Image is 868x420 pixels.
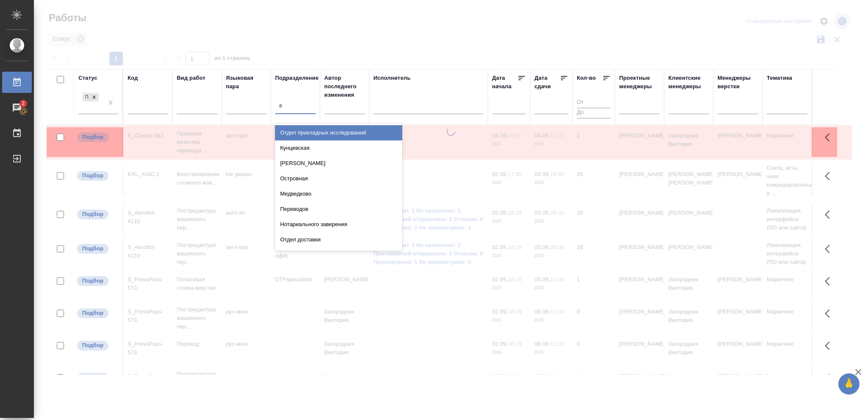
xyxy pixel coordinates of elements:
[275,171,402,186] div: Островная
[619,74,660,91] div: Проектные менеджеры
[82,373,103,382] p: Подбор
[820,303,840,324] button: Здесь прячутся важные кнопки
[82,341,103,350] p: Подбор
[373,74,411,82] div: Исполнитель
[76,372,118,384] div: Можно подбирать исполнителей
[534,74,560,91] div: Дата сдачи
[82,171,103,180] p: Подбор
[2,97,32,118] a: 2
[82,277,103,285] p: Подбор
[78,74,97,82] div: Статус
[820,127,840,148] button: Здесь прячутся важные кнопки
[76,308,118,319] div: Можно подбирать исполнителей
[76,243,118,255] div: Можно подбирать исполнителей
[76,275,118,287] div: Можно подбирать исполнителей
[668,74,709,91] div: Клиентские менеджеры
[177,74,206,82] div: Вид работ
[577,98,611,108] input: От
[820,239,840,259] button: Здесь прячутся важные кнопки
[226,74,267,91] div: Языковая пара
[842,375,856,393] span: 🙏
[128,74,138,82] div: Код
[275,247,402,263] div: Тверская
[76,132,118,143] div: Можно подбирать исполнителей
[275,186,402,202] div: Медведково
[76,170,118,182] div: Можно подбирать исполнителей
[82,133,103,141] p: Подбор
[492,74,517,91] div: Дата начала
[275,217,402,232] div: Нотариального заверения
[82,309,103,317] p: Подбор
[767,74,792,82] div: Тематика
[76,209,118,220] div: Можно подбирать исполнителей
[275,74,319,82] div: Подразделение
[76,340,118,351] div: Можно подбирать исполнителей
[577,74,596,82] div: Кол-во
[82,210,103,218] p: Подбор
[718,74,758,91] div: Менеджеры верстки
[820,368,840,388] button: Здесь прячутся важные кнопки
[17,99,30,108] span: 2
[275,125,402,140] div: Отдел прикладных исследований
[820,166,840,186] button: Здесь прячутся важные кнопки
[275,156,402,171] div: [PERSON_NAME]
[83,93,89,102] div: Подбор
[820,336,840,356] button: Здесь прячутся важные кнопки
[324,74,365,99] div: Автор последнего изменения
[820,271,840,291] button: Здесь прячутся важные кнопки
[820,204,840,225] button: Здесь прячутся важные кнопки
[275,140,402,156] div: Кунцевская
[577,108,611,118] input: До
[275,202,402,217] div: Переводов
[275,232,402,247] div: Отдел доставки
[838,373,860,395] button: 🙏
[82,92,100,103] div: Подбор
[82,244,103,253] p: Подбор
